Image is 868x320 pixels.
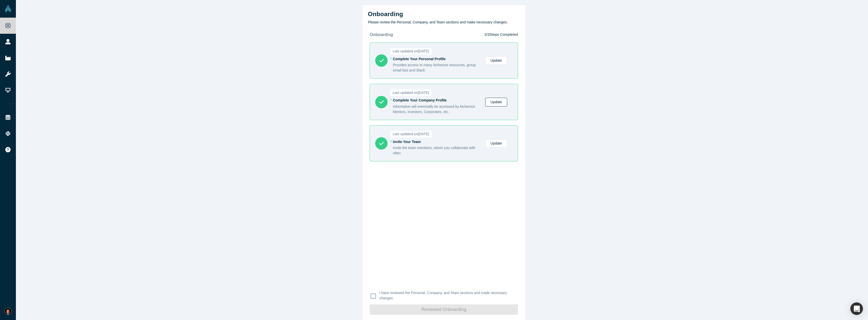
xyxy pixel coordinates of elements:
[390,48,431,55] span: Last updated on [DATE]
[5,308,12,315] img: Aleks Gollu's Account
[368,20,520,25] p: Please review the Personal, Company, and Team sections and make necessary changes.
[390,89,431,96] span: Last updated on [DATE]
[393,139,480,145] div: Invite Your Team
[393,56,480,62] div: Complete Your Personal Profile
[484,32,518,37] p: 3 / 3 Steps Completed
[390,131,431,137] span: Last updated on [DATE]
[370,304,518,315] button: Reviewed Onboarding
[485,98,507,106] a: Update
[485,139,507,148] a: Update
[485,56,507,65] a: Update
[393,98,480,103] div: Complete Your Company Profile
[393,104,480,115] div: Information will eventually be accessed by Alchemist Mentors, Investors, Corporates, etc.
[379,290,515,301] p: I have reviewed the Personal, Company, and Team sections and made necessary changes.
[393,62,480,73] div: Provides access to many Alchemist resources, group email lists and Slack
[370,32,393,37] strong: onboarding
[368,11,520,18] h2: Onboarding
[5,5,12,12] img: Alchemist Vault Logo
[393,145,480,156] div: Invite the team members, whom you collaborate with often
